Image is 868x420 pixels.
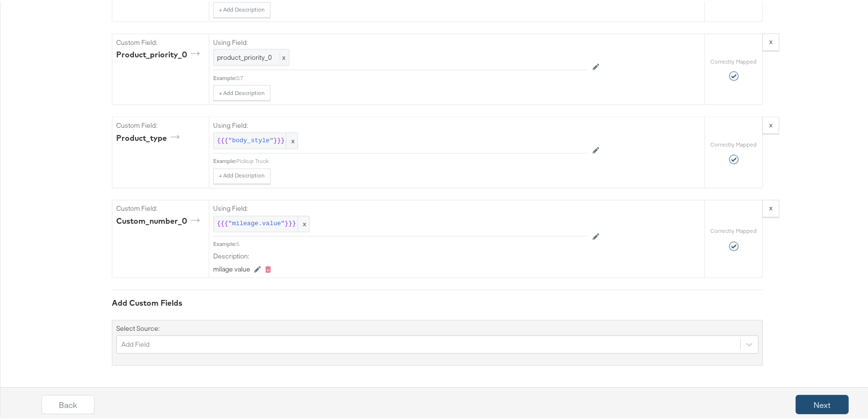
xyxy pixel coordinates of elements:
[762,199,779,216] button: x
[116,215,203,226] div: custom_number_0
[213,167,271,183] button: + Add Description
[213,251,587,260] label: Description:
[213,264,250,273] div: milage value
[236,239,587,247] div: 5
[213,239,236,247] div: Example:
[116,37,205,46] label: Custom Field:
[112,297,763,308] div: Add Custom Fields
[116,48,203,59] div: product_priority_0
[116,323,160,332] label: Select Source:
[796,393,849,413] button: Next
[213,156,236,164] div: Example:
[769,203,773,211] strong: x
[213,84,271,99] button: + Add Description
[286,132,298,148] span: x
[769,36,773,44] strong: x
[217,52,272,60] span: product_priority_0
[217,135,228,144] span: {{{
[236,156,587,164] div: Pickup Truck
[228,218,285,228] span: "mileage.value"
[213,1,271,16] button: + Add Description
[769,119,773,128] strong: x
[280,52,285,60] span: x
[217,218,228,228] span: {{{
[213,37,587,46] label: Using Field:
[711,139,757,147] label: Correctly Mapped
[273,135,285,144] span: }}}
[116,131,183,142] div: product_type
[41,393,95,413] button: Back
[213,73,236,81] div: Example:
[711,226,757,234] label: Correctly Mapped
[711,56,757,64] label: Correctly Mapped
[236,73,587,81] div: 0.7
[213,120,587,129] label: Using Field:
[762,32,779,50] button: x
[116,203,205,212] label: Custom Field:
[122,339,149,348] div: Add Field
[228,135,273,144] span: "body_style"
[762,115,779,133] button: x
[213,203,587,212] label: Using Field:
[285,218,296,228] span: }}}
[298,215,309,231] span: x
[116,120,205,129] label: Custom Field:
